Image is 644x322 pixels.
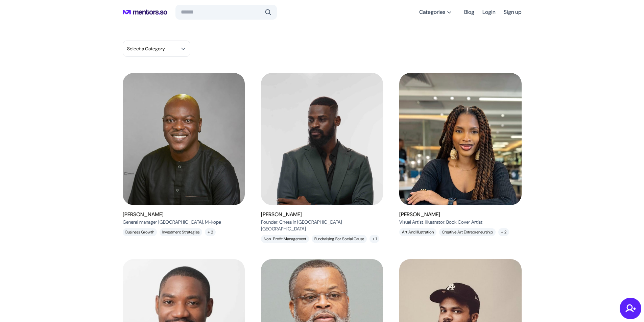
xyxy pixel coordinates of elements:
p: Art and Illustration [399,228,436,236]
p: Investment Strategies [160,228,202,236]
p: Fundraising for Social Cause [312,235,367,243]
p: Business Growth [123,228,157,236]
a: Login [482,6,496,18]
p: + 1 [369,235,379,243]
p: + 2 [205,228,216,236]
img: Tunde Onakoya [261,73,383,205]
span: , M-kopa [203,219,221,225]
button: Select a Category [123,41,190,57]
span: , Chess in [GEOGRAPHIC_DATA] [GEOGRAPHIC_DATA] [261,219,342,232]
p: Creative Art Entrepreneurship [439,228,496,236]
a: Blog [464,6,474,18]
h6: [PERSON_NAME] [399,210,482,219]
h6: [PERSON_NAME] [123,210,221,219]
a: Sign up [504,6,522,18]
h6: [PERSON_NAME] [261,210,380,219]
p: Founder [261,219,380,232]
p: Visual Artist, Illustrator, Book Cover Artist [399,219,482,225]
p: + 2 [498,228,509,236]
span: Select a Category [127,45,165,52]
button: Categories [415,6,456,18]
p: General manager [GEOGRAPHIC_DATA] [123,219,221,225]
img: Morenike Olusanya [399,73,521,205]
p: Non-profit Management [261,235,309,243]
span: Categories [419,9,445,16]
img: Babajide Duroshola [123,73,245,205]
